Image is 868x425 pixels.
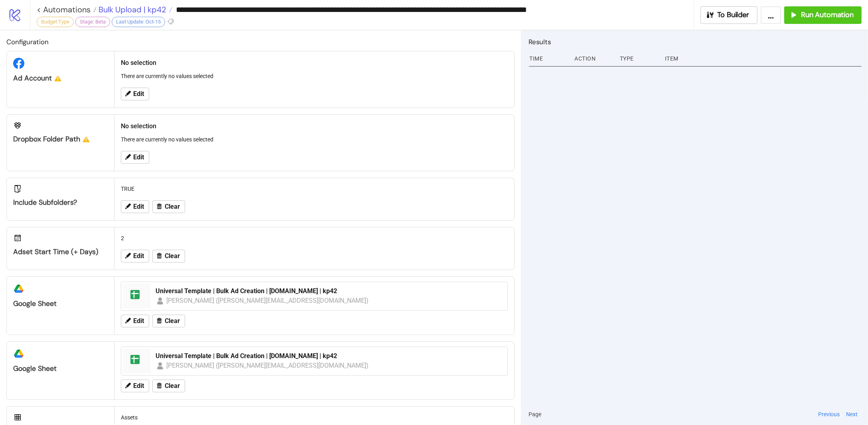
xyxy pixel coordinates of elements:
span: Clear [165,317,180,325]
span: Clear [165,382,180,390]
span: Edit [133,90,144,98]
div: Adset Start Time (+ Days) [13,247,108,257]
a: Bulk Upload | kp42 [97,6,172,14]
div: 2 [118,231,511,246]
div: Dropbox Folder Path [13,135,108,144]
button: Clear [152,200,185,213]
button: Edit [121,88,149,100]
div: Stage: Beta [75,17,110,27]
div: Google Sheet [13,299,108,308]
a: < Automations [37,6,97,14]
h2: No selection [121,58,508,68]
div: Last Update: Oct-15 [112,17,165,27]
div: TRUE [118,181,511,196]
button: Edit [121,200,149,213]
span: Edit [133,154,144,161]
button: Edit [121,380,149,392]
div: Budget Type [37,17,74,27]
button: Edit [121,315,149,327]
span: To Builder [718,10,750,20]
h2: No selection [121,121,508,131]
div: Action [574,51,614,66]
span: Edit [133,203,144,210]
span: Edit [133,382,144,390]
span: Run Automation [801,10,854,20]
p: There are currently no values selected [121,135,508,144]
div: Google Sheet [13,364,108,373]
div: [PERSON_NAME] ([PERSON_NAME][EMAIL_ADDRESS][DOMAIN_NAME]) [166,296,369,306]
button: Clear [152,315,185,327]
div: Type [619,51,659,66]
button: Run Automation [784,6,862,24]
div: Time [529,51,568,66]
p: There are currently no values selected [121,72,508,80]
div: Ad Account [13,74,108,83]
span: Edit [133,253,144,260]
span: Edit [133,317,144,325]
button: Previous [816,410,842,419]
button: To Builder [700,6,758,24]
h2: Results [529,37,862,47]
button: Clear [152,380,185,392]
button: Edit [121,250,149,262]
button: Edit [121,151,149,164]
div: Assets [118,410,511,425]
h2: Configuration [6,37,515,47]
span: Bulk Upload | kp42 [97,4,166,15]
div: [PERSON_NAME] ([PERSON_NAME][EMAIL_ADDRESS][DOMAIN_NAME]) [166,360,369,370]
button: Next [844,410,860,419]
button: Clear [152,250,185,262]
div: Universal Template | Bulk Ad Creation | [DOMAIN_NAME] | kp42 [156,287,503,296]
div: Universal Template | Bulk Ad Creation | [DOMAIN_NAME] | kp42 [156,352,503,360]
span: Page [529,410,542,419]
span: Clear [165,253,180,260]
div: Item [664,51,862,66]
div: Include Subfolders? [13,198,108,207]
button: ... [761,6,781,24]
span: Clear [165,203,180,210]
